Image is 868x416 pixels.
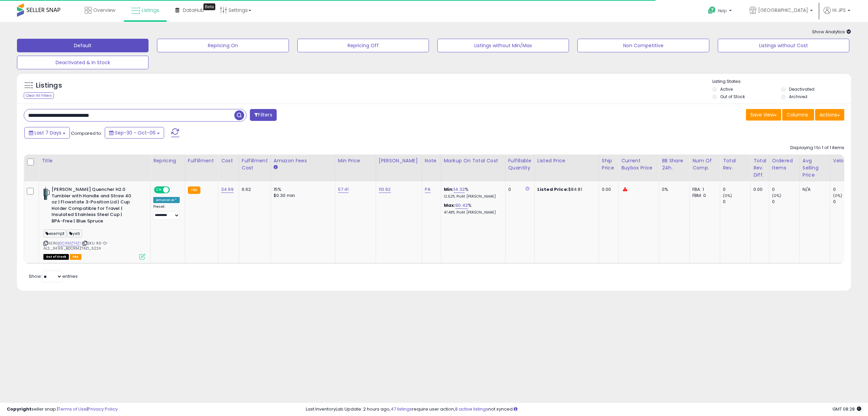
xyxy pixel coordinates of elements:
[444,157,502,164] div: Markup on Total Cost
[169,187,180,193] span: OFF
[723,157,748,171] div: Total Rev.
[242,157,268,171] div: Fulfillment Cost
[183,7,204,14] span: DataHub
[753,157,766,179] div: Total Rev. Diff.
[221,157,236,164] div: Cost
[43,186,50,200] img: 31KUCtPZbWL._SL40_.jpg
[746,109,781,121] button: Save View
[142,7,159,14] span: Listings
[338,157,373,164] div: Min Price
[155,187,163,193] span: ON
[43,254,69,260] span: All listings that are currently out of stock and unavailable for purchase on Amazon
[188,157,215,164] div: Fulfillment
[692,157,717,171] div: Num of Comp.
[662,186,684,193] div: 0%
[36,81,62,90] h5: Listings
[43,240,108,251] span: | SKU: RS-O-ALS_34.99_B0CRMZT4Z1_5224
[833,199,861,205] div: 0
[444,202,500,215] div: %
[42,157,147,164] div: Title
[221,186,234,193] a: 34.99
[537,157,596,164] div: Listed Price
[242,186,265,193] div: 6.62
[720,86,733,92] label: Active
[43,186,145,259] div: ASIN:
[35,129,61,136] span: Last 7 Days
[708,6,716,15] i: Get Help
[24,127,70,139] button: Last 7 Days
[718,8,727,14] span: Help
[789,94,807,100] label: Archived
[338,186,349,193] a: 57.41
[782,109,814,121] button: Columns
[115,129,156,136] span: Sep-30 - Oct-06
[577,39,709,52] button: Non Competitive
[723,186,750,193] div: 0
[787,111,808,118] span: Columns
[153,197,180,203] div: Amazon AI *
[758,7,808,14] span: [GEOGRAPHIC_DATA]
[692,186,715,193] div: FBA: 1
[537,186,568,193] b: Listed Price:
[824,7,850,22] a: Hi JPS
[602,186,613,193] div: 0.00
[772,193,782,198] small: (0%)
[537,186,594,193] div: $84.81
[444,194,500,199] p: 12.52% Profit [PERSON_NAME]
[379,186,391,193] a: 110.92
[203,3,215,10] div: Tooltip anchor
[812,29,851,35] span: Show Analytics
[720,94,745,100] label: Out of Stock
[718,39,849,52] button: Listings without Cost
[772,186,800,193] div: 0
[24,92,54,99] div: Clear All Filters
[692,193,715,199] div: FBM: 0
[153,204,180,220] div: Preset:
[833,193,843,198] small: (0%)
[43,230,66,237] span: exempt
[455,202,468,209] a: 90.42
[274,164,278,170] small: Amazon Fees.
[17,39,149,52] button: Default
[444,186,454,193] b: Min:
[188,186,200,194] small: FBA
[508,157,532,171] div: Fulfillable Quantity
[723,199,750,205] div: 0
[803,157,827,179] div: Avg Selling Price
[789,86,814,92] label: Deactivated
[52,186,134,226] b: [PERSON_NAME] Quencher H2.0 Tumbler with Handle and Straw 40 oz | Flowstate 3-Position Lid | Cup ...
[379,157,419,164] div: [PERSON_NAME]
[753,186,764,193] div: 0.00
[105,127,164,139] button: Sep-30 - Oct-06
[790,145,844,151] div: Displaying 1 to 1 of 1 items
[71,130,102,137] span: Compared to:
[297,39,429,52] button: Repricing Off
[57,240,81,246] a: B0CRMZT4Z1
[437,39,569,52] button: Listings without Min/Max
[712,78,851,85] p: Listing States:
[621,157,656,171] div: Current Buybox Price
[833,157,858,164] div: Velocity
[662,157,687,171] div: BB Share 24h.
[29,273,78,279] span: Show: entries
[602,157,615,171] div: Ship Price
[425,157,438,164] div: Note
[250,109,276,121] button: Filters
[67,230,82,237] span: yeti
[274,186,330,193] div: 15%
[157,39,289,52] button: Repricing On
[93,7,115,14] span: Overview
[153,157,182,164] div: Repricing
[454,186,465,193] a: 14.32
[274,193,330,199] div: $0.30 min
[803,186,825,193] div: N/A
[70,254,81,260] span: FBA
[508,186,529,193] div: 0
[444,202,456,209] b: Max:
[17,56,149,69] button: Deactivated & In Stock
[832,7,846,14] span: Hi JPS
[274,157,332,164] div: Amazon Fees
[441,155,505,181] th: The percentage added to the cost of goods (COGS) that forms the calculator for Min & Max prices.
[833,186,861,193] div: 0
[703,1,738,22] a: Help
